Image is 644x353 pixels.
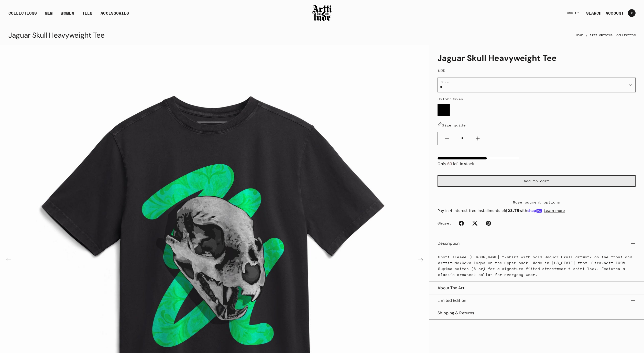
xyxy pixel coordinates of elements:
button: About The Art [438,282,636,294]
button: Minus [438,132,456,145]
a: Home [576,30,584,41]
button: Description [438,237,636,250]
span: USD $ [567,11,577,15]
a: WOMEN [61,10,74,20]
span: Add to cart [524,178,549,184]
button: USD $ [564,7,582,19]
p: Short sleeve [PERSON_NAME] t-shirt with bold Jaguar Skull artwork on the front and Arttitude/Cova... [438,254,635,277]
img: Arttitude [312,4,332,22]
div: COLLECTIONS [8,10,37,20]
span: Share: [438,221,452,226]
a: MEN [45,10,53,20]
span: 2 [631,12,632,15]
a: Pinterest [483,218,494,229]
ul: Main navigation [4,10,133,20]
button: Limited Edition [438,294,636,307]
a: Twitter [469,218,481,229]
input: Quantity [456,134,468,143]
div: ACCESSORIES [101,10,129,20]
button: Add to cart [438,175,636,187]
a: ARTT Original Collection [590,30,636,41]
button: Shipping & Returns [438,307,636,319]
a: SEARCH [582,8,602,18]
h1: Jaguar Skull Heavyweight Tee [438,53,636,63]
a: Open cart [624,7,636,19]
span: $95 [438,67,446,73]
div: Color: [438,97,636,102]
a: ACCOUNT [602,8,624,18]
div: Only left in stock [438,159,519,167]
button: Plus [468,132,487,145]
span: Raven [452,96,463,102]
a: Size guide [438,122,466,128]
div: Next slide [414,254,427,266]
a: TEEN [82,10,92,20]
a: Facebook [456,218,467,229]
label: Raven [438,104,450,116]
a: More payment options [438,199,636,205]
span: 60 [446,162,453,166]
div: Jaguar Skull Heavyweight Tee [8,29,105,41]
